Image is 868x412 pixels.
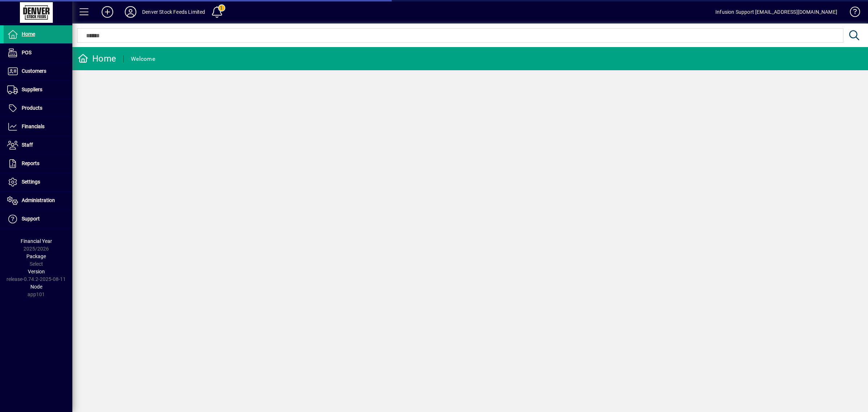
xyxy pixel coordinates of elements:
[131,53,155,65] div: Welcome
[4,155,72,173] a: Reports
[22,160,39,166] span: Reports
[4,136,72,154] a: Staff
[26,253,46,259] span: Package
[4,62,72,80] a: Customers
[4,44,72,62] a: POS
[22,123,44,129] span: Financials
[142,6,205,18] div: Denver Stock Feeds Limited
[22,142,33,148] span: Staff
[22,68,46,74] span: Customers
[28,269,45,274] span: Version
[4,118,72,136] a: Financials
[715,6,837,18] div: Infusion Support [EMAIL_ADDRESS][DOMAIN_NAME]
[21,238,52,244] span: Financial Year
[22,179,40,185] span: Settings
[22,105,42,111] span: Products
[22,197,55,203] span: Administration
[22,216,40,222] span: Support
[4,210,72,228] a: Support
[96,5,119,18] button: Add
[22,31,35,37] span: Home
[4,192,72,210] a: Administration
[30,284,42,290] span: Node
[844,1,859,25] a: Knowledge Base
[22,87,42,92] span: Suppliers
[4,81,72,99] a: Suppliers
[119,5,142,18] button: Profile
[22,50,31,55] span: POS
[78,53,116,64] div: Home
[4,173,72,191] a: Settings
[4,99,72,117] a: Products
